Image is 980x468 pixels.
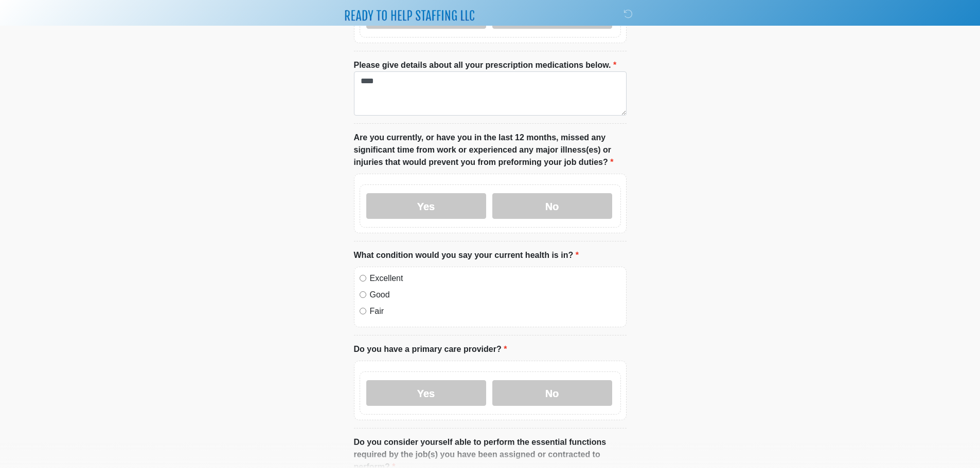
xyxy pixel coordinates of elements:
[360,275,366,282] input: Excellent
[354,343,507,355] label: Do you have a primary care provider?
[366,193,486,219] label: Yes
[354,249,579,261] label: What condition would you say your current health is in?
[360,291,366,298] input: Good
[492,380,612,406] label: No
[370,289,621,301] label: Good
[354,132,627,169] label: Are you currently, or have you in the last 12 months, missed any significant time from work or ex...
[344,8,475,22] img: Ready To Help Staffing Logo
[370,272,621,285] label: Excellent
[354,59,617,71] label: Please give details about all your prescription medications below.
[370,305,621,317] label: Fair
[492,193,612,219] label: No
[366,380,486,406] label: Yes
[360,308,366,314] input: Fair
